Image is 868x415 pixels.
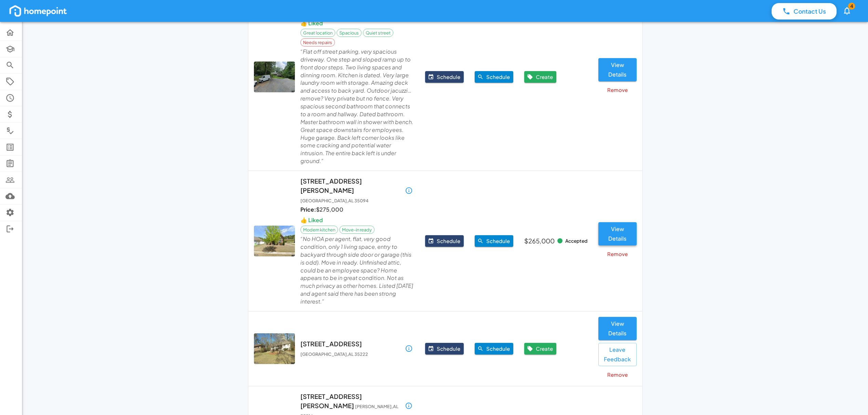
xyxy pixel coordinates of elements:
[565,237,587,245] span: Accepted
[598,58,637,81] button: View Details
[848,3,855,10] span: 4
[598,222,637,245] button: View Details
[524,236,555,245] p: $265,000
[301,30,335,36] span: Great location
[598,369,637,380] button: Remove
[337,30,361,36] span: Spacious
[340,227,374,233] span: Move-in ready
[475,71,513,83] button: Schedule
[524,343,556,354] button: Create
[598,343,637,366] button: Leave Feedback
[300,216,323,224] p: 👍 Liked
[475,343,513,354] button: Schedule
[794,7,826,16] p: Contact Us
[425,343,464,354] button: Schedule
[8,4,68,18] img: homepoint_logo_white.png
[425,71,464,83] button: Schedule
[598,248,637,260] button: Remove
[300,339,401,358] p: [STREET_ADDRESS]
[524,71,556,83] button: Create
[475,235,513,247] button: Schedule
[598,317,637,340] button: View Details
[301,227,338,233] span: Modern kitchen
[301,39,335,45] span: Needs repairs
[363,30,393,36] span: Quiet street
[254,226,295,256] img: streetview
[300,48,414,165] p: “ Flat off street parking, very spacious driveway. One step and sloped ramp up to front door step...
[300,206,316,213] b: Price:
[840,2,854,19] button: 4
[254,62,295,92] img: streetview
[300,235,414,306] p: “ No HOA per agent, flat, very good condition, only 1 living space, entry to backyard through sid...
[425,235,464,247] button: Schedule
[300,351,368,357] span: [GEOGRAPHIC_DATA] , AL 35222
[300,19,323,27] p: 👍 Liked
[300,176,401,204] p: [STREET_ADDRESS][PERSON_NAME]
[254,333,295,364] img: streetview
[300,198,368,203] span: [GEOGRAPHIC_DATA] , AL 35094
[300,206,343,214] p: $ 275,000
[598,84,637,96] button: Remove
